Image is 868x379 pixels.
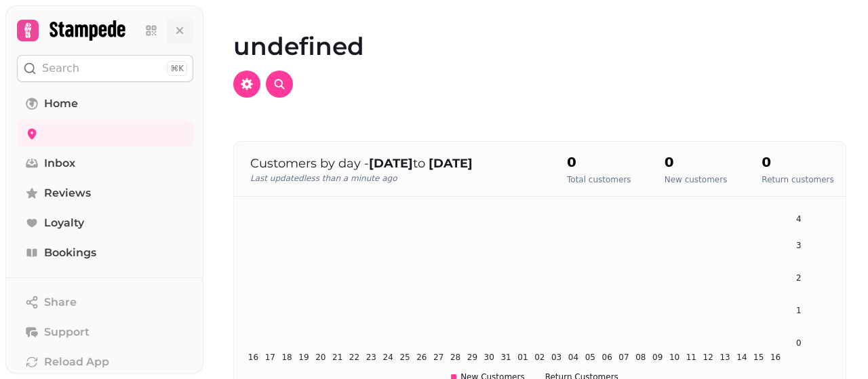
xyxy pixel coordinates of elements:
tspan: 08 [635,353,646,362]
tspan: 29 [467,353,477,362]
span: Inbox [44,155,75,172]
tspan: 15 [753,353,764,362]
p: Return customers [762,174,833,185]
tspan: 28 [450,353,460,362]
tspan: 02 [534,353,545,362]
tspan: 30 [484,353,494,362]
tspan: 17 [265,353,275,362]
tspan: 24 [383,353,393,362]
tspan: 07 [618,353,629,362]
tspan: 25 [399,353,410,362]
tspan: 1 [796,306,802,315]
button: Reload App [17,348,193,376]
span: Loyalty [44,215,84,231]
span: Share [44,294,77,311]
h2: 0 [665,153,728,172]
tspan: 21 [332,353,342,362]
span: Reviews [44,185,91,201]
tspan: 0 [796,338,802,348]
strong: [DATE] [429,156,473,171]
a: Home [17,90,193,117]
button: Support [17,319,193,346]
tspan: 03 [551,353,561,362]
a: Reviews [17,180,193,207]
h2: 0 [762,153,833,172]
p: Total customers [567,174,631,185]
tspan: 13 [719,353,730,362]
button: Search⌘K [17,55,193,82]
tspan: 06 [602,353,612,362]
tspan: 19 [298,353,309,362]
span: Home [44,96,78,112]
tspan: 05 [585,353,595,362]
tspan: 04 [568,353,578,362]
button: Share [17,289,193,316]
tspan: 27 [433,353,443,362]
tspan: 09 [652,353,663,362]
span: Bookings [44,245,96,261]
tspan: 14 [736,353,747,362]
tspan: 16 [248,353,258,362]
strong: [DATE] [369,156,413,171]
tspan: 16 [770,353,781,362]
tspan: 01 [517,353,528,362]
tspan: 10 [669,353,679,362]
a: Inbox [17,150,193,177]
tspan: 2 [796,273,802,283]
tspan: 3 [796,241,802,250]
p: Last updated less than a minute ago [250,173,540,184]
tspan: 26 [416,353,427,362]
p: New customers [665,174,728,185]
p: Search [42,60,79,77]
tspan: 23 [366,353,376,362]
a: Bookings [17,239,193,266]
tspan: 31 [500,353,511,362]
tspan: 12 [703,353,713,362]
tspan: 20 [315,353,325,362]
p: Customers by day - to [250,154,540,173]
span: Support [44,324,90,340]
tspan: 11 [686,353,696,362]
tspan: 4 [796,214,802,224]
tspan: 22 [349,353,359,362]
div: ⌘K [167,61,187,76]
span: Reload App [44,354,109,370]
h2: 0 [567,153,631,172]
a: Loyalty [17,210,193,237]
tspan: 18 [281,353,292,362]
